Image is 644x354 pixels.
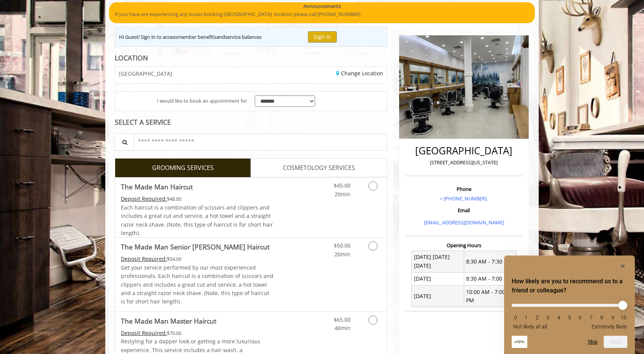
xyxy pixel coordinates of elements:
[334,242,351,249] span: $50.00
[335,324,351,332] span: 40min
[512,298,627,330] div: How likely are you to recommend us to a friend or colleague? Select an option from 0 to 10, with ...
[121,329,167,337] span: This service needs some Advance to be paid before we block your appointment
[544,314,552,321] li: 3
[408,208,520,213] h3: Email
[464,272,516,285] td: 8:30 AM - 7:00 PM
[424,219,504,226] a: [EMAIL_ADDRESS][DOMAIN_NAME]
[119,71,172,76] span: [GEOGRAPHIC_DATA]
[513,324,547,330] span: Not likely at all
[121,255,167,262] span: This service needs some Advance to be paid before we block your appointment
[115,53,148,62] b: LOCATION
[555,314,563,321] li: 4
[406,243,522,248] h3: Opening Hours
[115,10,529,18] p: If you have are experiencing any issues booking [GEOGRAPHIC_DATA] location please call [PHONE_NUM...
[512,262,627,348] div: How likely are you to recommend us to a friend or colleague? Select an option from 0 to 10, with ...
[152,163,214,173] span: GROOMING SERVICES
[119,33,262,41] div: Hi Guest! Sign in to access and
[121,264,274,306] p: Get your service performed by our most experienced professionals. Each haircut is a combination o...
[121,204,273,237] span: Each haircut is a combination of scissors and clippers and includes a great cut and service, a ho...
[566,314,573,321] li: 5
[336,70,383,77] a: Change Location
[576,314,584,321] li: 6
[609,314,617,321] li: 9
[177,33,216,40] b: member benefits
[408,186,520,192] h3: Phone
[121,181,193,192] b: The Made Man Haircut
[587,314,595,321] li: 7
[334,182,351,189] span: $45.00
[408,159,520,167] p: [STREET_ADDRESS][US_STATE]
[335,190,351,198] span: 20min
[283,163,355,173] span: COSMETOLOGY SERVICES
[588,339,598,345] button: Skip
[334,316,351,323] span: $65.00
[115,119,387,126] div: SELECT A SERVICE
[412,286,464,307] td: [DATE]
[308,31,337,42] button: Sign In
[121,195,167,202] span: This service needs some Advance to be paid before we block your appointment
[533,314,541,321] li: 2
[412,272,464,285] td: [DATE]
[335,251,351,258] span: 20min
[157,97,247,105] span: I would like to book an appointment for
[464,251,516,272] td: 8:30 AM - 7:30 PM
[620,314,627,321] li: 10
[464,286,516,307] td: 10:00 AM - 7:00 PM
[121,316,216,326] b: The Made Man Master Haircut
[598,314,606,321] li: 8
[121,195,274,203] div: $48.00
[440,195,488,202] a: + [PHONE_NUMBER].
[512,277,627,295] h2: How likely are you to recommend us to a friend or colleague? Select an option from 0 to 10, with ...
[618,262,627,271] button: Hide survey
[592,324,627,330] span: Extremely likely
[114,133,134,151] button: Service Search
[512,314,519,321] li: 0
[408,145,520,156] h2: [GEOGRAPHIC_DATA]
[225,33,262,40] b: service balances
[121,329,274,337] div: $70.00
[412,251,464,272] td: [DATE] [DATE] [DATE]
[522,314,530,321] li: 1
[604,336,627,348] button: Next question
[121,255,274,263] div: $54.00
[303,2,341,10] b: Announcements
[121,241,270,252] b: The Made Man Senior [PERSON_NAME] Haircut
